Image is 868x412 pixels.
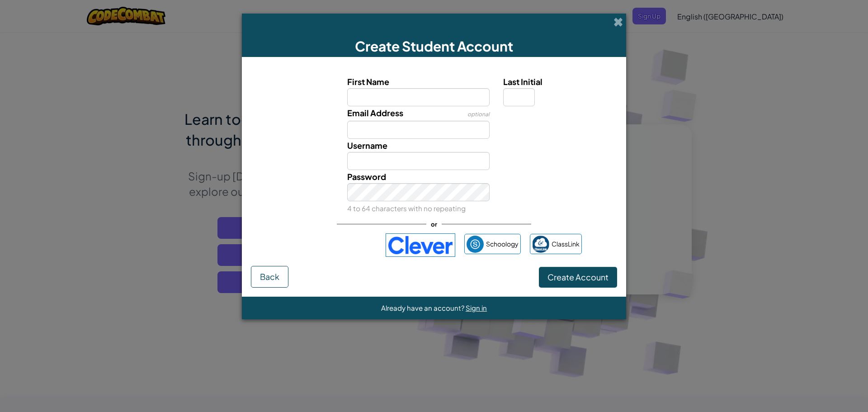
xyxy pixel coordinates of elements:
[547,272,609,282] span: Create Account
[347,204,466,213] small: 4 to 64 characters with no repeating
[467,236,484,253] img: schoology.png
[355,38,513,55] span: Create Student Account
[381,303,466,312] span: Already have an account?
[347,140,387,151] span: Username
[347,108,403,118] span: Email Address
[503,76,542,87] span: Last Initial
[260,271,279,282] span: Back
[466,303,487,312] a: Sign in
[539,267,617,288] button: Create Account
[426,218,442,231] span: or
[532,236,549,253] img: classlink-logo-small.png
[386,233,455,257] img: clever-logo-blue.png
[552,237,580,251] span: ClassLink
[347,171,386,182] span: Password
[486,237,519,251] span: Schoology
[251,266,288,288] button: Back
[347,76,389,87] span: First Name
[282,235,381,255] iframe: Sign in with Google Button
[467,111,490,118] span: optional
